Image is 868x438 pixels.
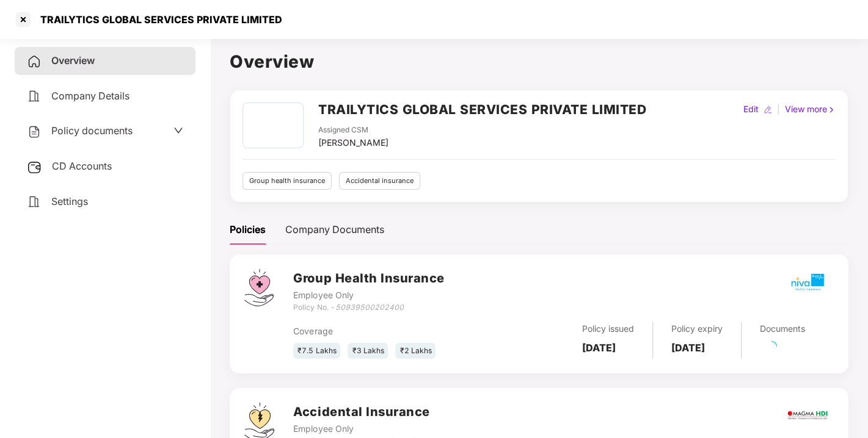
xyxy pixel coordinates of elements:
[27,89,42,104] img: svg+xml;base64,PHN2ZyB4bWxucz0iaHR0cDovL3d3dy53My5vcmcvMjAwMC9zdmciIHdpZHRoPSIyNCIgaGVpZ2h0PSIyNC...
[786,260,829,303] img: mbhicl.png
[52,160,112,172] span: CD Accounts
[293,422,442,436] div: Employee Only
[27,195,42,209] img: svg+xml;base64,PHN2ZyB4bWxucz0iaHR0cDovL3d3dy53My5vcmcvMjAwMC9zdmciIHdpZHRoPSIyNCIgaGVpZ2h0PSIyNC...
[348,343,388,359] div: ₹3 Lakhs
[293,403,442,422] h3: Accidental Insurance
[395,343,436,359] div: ₹2 Lakhs
[741,102,761,116] div: Edit
[230,222,266,237] div: Policies
[244,269,274,306] img: svg+xml;base64,PHN2ZyB4bWxucz0iaHR0cDovL3d3dy53My5vcmcvMjAwMC9zdmciIHdpZHRoPSI0Ny43MTQiIGhlaWdodD...
[230,48,848,75] h1: Overview
[582,322,634,336] div: Policy issued
[173,126,183,135] span: down
[782,102,838,116] div: View more
[51,124,133,137] span: Policy documents
[582,342,616,354] b: [DATE]
[243,172,332,190] div: Group health insurance
[293,289,444,302] div: Employee Only
[27,160,42,174] img: svg+xml;base64,PHN2ZyB3aWR0aD0iMjUiIGhlaWdodD0iMjQiIHZpZXdCb3g9IjAgMCAyNSAyNCIgZmlsbD0ibm9uZSIgeG...
[827,106,836,114] img: rightIcon
[671,342,705,354] b: [DATE]
[760,322,805,336] div: Documents
[335,303,403,312] i: 50939500202400
[764,106,772,114] img: editIcon
[51,90,129,102] span: Company Details
[764,339,779,354] span: loading
[33,13,282,26] div: TRAILYTICS GLOBAL SERVICES PRIVATE LIMITED
[27,124,42,139] img: svg+xml;base64,PHN2ZyB4bWxucz0iaHR0cDovL3d3dy53My5vcmcvMjAwMC9zdmciIHdpZHRoPSIyNCIgaGVpZ2h0PSIyNC...
[318,136,388,149] div: [PERSON_NAME]
[27,54,42,69] img: svg+xml;base64,PHN2ZyB4bWxucz0iaHR0cDovL3d3dy53My5vcmcvMjAwMC9zdmciIHdpZHRoPSIyNCIgaGVpZ2h0PSIyNC...
[318,124,388,136] div: Assigned CSM
[293,325,473,338] div: Coverage
[293,343,340,359] div: ₹7.5 Lakhs
[786,394,829,437] img: magma.png
[318,99,646,120] h2: TRAILYTICS GLOBAL SERVICES PRIVATE LIMITED
[339,172,420,190] div: Accidental insurance
[293,302,444,314] div: Policy No. -
[293,269,444,288] h3: Group Health Insurance
[51,195,88,207] span: Settings
[775,102,782,116] div: |
[51,54,95,66] span: Overview
[285,222,384,237] div: Company Documents
[671,322,723,336] div: Policy expiry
